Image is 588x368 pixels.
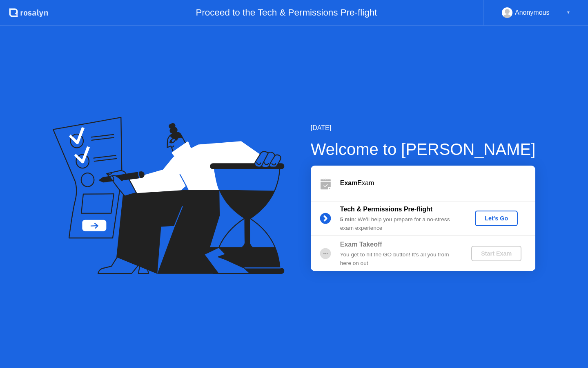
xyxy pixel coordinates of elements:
button: Let's Go [475,211,518,226]
b: Exam [340,180,358,186]
div: Welcome to [PERSON_NAME] [311,137,536,162]
div: : We’ll help you prepare for a no-stress exam experience [340,215,458,232]
div: Anonymous [515,7,550,18]
div: Let's Go [478,215,514,222]
div: [DATE] [311,123,536,133]
b: Exam Takeoff [340,241,382,248]
div: Start Exam [474,250,518,257]
div: ▼ [566,7,570,18]
div: Exam [340,178,535,188]
b: 5 min [340,216,355,222]
b: Tech & Permissions Pre-flight [340,206,432,213]
button: Start Exam [471,246,521,261]
div: You get to hit the GO button! It’s all you from here on out [340,251,458,267]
